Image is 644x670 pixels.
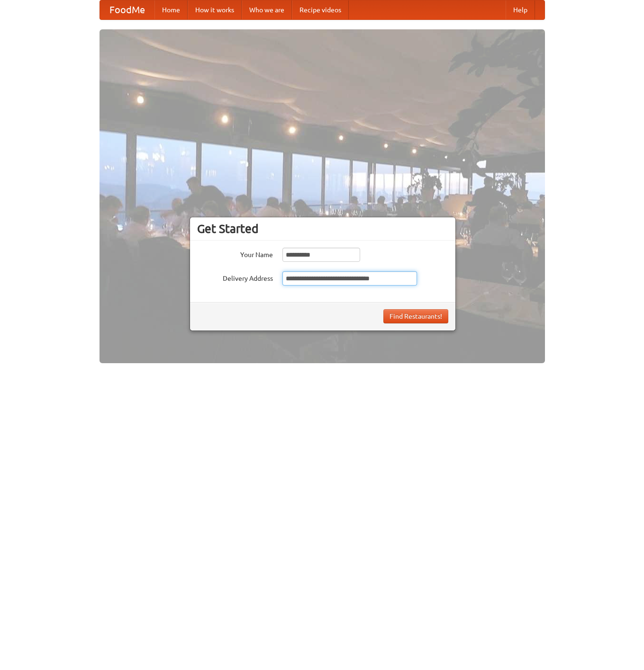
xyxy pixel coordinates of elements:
a: FoodMe [100,0,154,19]
a: Who we are [242,0,292,19]
a: How it works [188,0,242,19]
a: Recipe videos [292,0,349,19]
label: Your Name [197,248,273,259]
button: Find Restaurants! [383,309,448,323]
label: Delivery Address [197,271,273,283]
a: Home [154,0,188,19]
h3: Get Started [197,222,448,236]
a: Help [506,0,535,19]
